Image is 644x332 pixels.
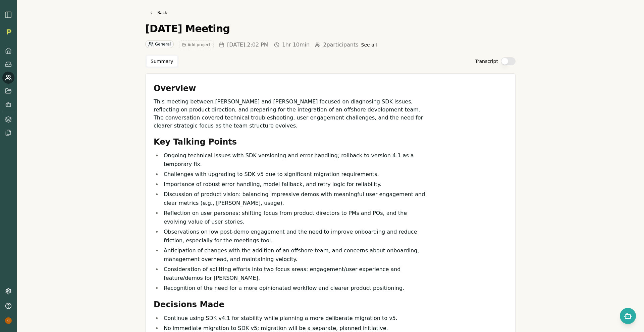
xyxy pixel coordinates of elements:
div: General [145,40,174,48]
button: Open chat [620,308,636,324]
img: sidebar [4,11,12,19]
li: Importance of robust error handling, model fallback, and retry logic for reliability. [162,180,427,189]
li: Discussion of product vision: balancing impressive demos with meaningful user engagement and clea... [162,190,427,207]
span: 1hr 10min [282,41,310,49]
li: Reflection on user personas: shifting focus from product directors to PMs and POs, and the evolvi... [162,209,427,226]
h2: Key Talking Points [154,137,427,147]
button: General [145,40,174,49]
img: profile [5,317,12,324]
span: [DATE] , 2:02 PM [227,41,269,49]
button: Summary [147,56,177,67]
li: Consideration of splitting efforts into two focus areas: engagement/user experience and feature/d... [162,265,427,282]
span: 2 participants [323,41,358,49]
li: Ongoing technical issues with SDK versioning and error handling; rollback to version 4.1 as a tem... [162,151,427,169]
label: Transcript [475,58,498,65]
a: Back [145,8,171,17]
h2: Overview [154,83,427,94]
button: Help [2,300,14,312]
li: Observations on low post-demo engagement and the need to improve onboarding and reduce friction, ... [162,228,427,245]
button: See all [361,41,377,48]
button: Add project [179,40,214,49]
li: Challenges with upgrading to SDK v5 due to significant migration requirements. [162,170,427,179]
li: Anticipation of changes with the addition of an offshore team, and concerns about onboarding, man... [162,246,427,264]
li: Continue using SDK v4.1 for stability while planning a more deliberate migration to v5. [162,314,427,323]
li: Recognition of the need for a more opinionated workflow and clearer product positioning. [162,284,427,293]
h1: [DATE] Meeting [145,23,230,35]
p: This meeting between [PERSON_NAME] and [PERSON_NAME] focused on diagnosing SDK issues, reflecting... [154,98,427,130]
span: Add project [187,42,211,48]
img: Organization logo [4,27,14,37]
h2: Decisions Made [154,299,427,310]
